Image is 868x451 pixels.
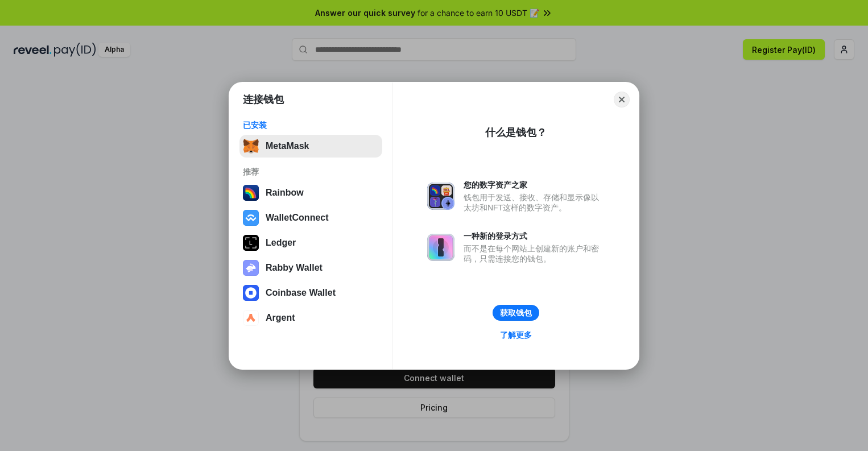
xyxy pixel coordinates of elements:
img: svg+xml,%3Csvg%20width%3D%22120%22%20height%3D%22120%22%20viewBox%3D%220%200%20120%20120%22%20fil... [243,185,259,201]
div: WalletConnect [266,213,329,223]
button: WalletConnect [239,206,382,229]
a: 了解更多 [493,328,539,342]
img: svg+xml,%3Csvg%20xmlns%3D%22http%3A%2F%2Fwww.w3.org%2F2000%2Fsvg%22%20width%3D%2228%22%20height%3... [243,235,259,251]
img: svg+xml,%3Csvg%20fill%3D%22none%22%20height%3D%2233%22%20viewBox%3D%220%200%2035%2033%22%20width%... [243,138,259,154]
div: 获取钱包 [500,308,532,318]
div: Argent [266,313,295,323]
button: Rainbow [239,181,382,204]
div: 已安装 [243,120,379,130]
div: 钱包用于发送、接收、存储和显示像以太坊和NFT这样的数字资产。 [464,192,605,213]
button: 获取钱包 [493,305,539,321]
div: Rainbow [266,188,304,198]
img: svg+xml,%3Csvg%20width%3D%2228%22%20height%3D%2228%22%20viewBox%3D%220%200%2028%2028%22%20fill%3D... [243,310,259,326]
button: Ledger [239,231,382,254]
div: 什么是钱包？ [485,126,547,139]
div: 一种新的登录方式 [464,231,605,241]
img: svg+xml,%3Csvg%20xmlns%3D%22http%3A%2F%2Fwww.w3.org%2F2000%2Fsvg%22%20fill%3D%22none%22%20viewBox... [243,260,259,276]
img: svg+xml,%3Csvg%20width%3D%2228%22%20height%3D%2228%22%20viewBox%3D%220%200%2028%2028%22%20fill%3D... [243,285,259,301]
button: Rabby Wallet [239,256,382,279]
h1: 连接钱包 [243,93,284,106]
div: 推荐 [243,167,379,177]
img: svg+xml,%3Csvg%20xmlns%3D%22http%3A%2F%2Fwww.w3.org%2F2000%2Fsvg%22%20fill%3D%22none%22%20viewBox... [427,183,454,210]
div: 而不是在每个网站上创建新的账户和密码，只需连接您的钱包。 [464,243,605,264]
div: 了解更多 [500,330,532,340]
div: Rabby Wallet [266,263,323,273]
div: MetaMask [266,141,309,151]
div: Ledger [266,238,296,248]
button: MetaMask [239,135,382,158]
img: svg+xml,%3Csvg%20xmlns%3D%22http%3A%2F%2Fwww.w3.org%2F2000%2Fsvg%22%20fill%3D%22none%22%20viewBox... [427,234,454,261]
button: Close [614,92,630,107]
img: svg+xml,%3Csvg%20width%3D%2228%22%20height%3D%2228%22%20viewBox%3D%220%200%2028%2028%22%20fill%3D... [243,210,259,226]
button: Argent [239,307,382,329]
button: Coinbase Wallet [239,282,382,304]
div: 您的数字资产之家 [464,180,605,190]
div: Coinbase Wallet [266,288,336,298]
